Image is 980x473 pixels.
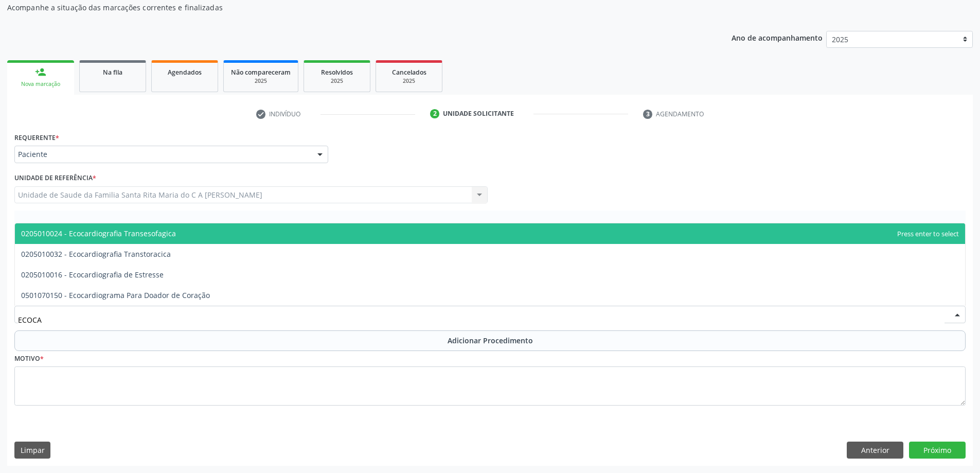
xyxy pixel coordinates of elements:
[909,442,966,459] button: Próximo
[430,109,439,118] div: 2
[392,68,426,77] span: Cancelados
[321,68,353,77] span: Resolvidos
[14,170,96,186] label: Unidade de referência
[732,31,823,44] p: Ano de acompanhamento
[103,68,122,77] span: Na fila
[448,335,533,346] span: Adicionar Procedimento
[35,66,46,78] div: person_add
[14,130,59,146] label: Requerente
[14,351,44,367] label: Motivo
[18,149,307,160] span: Paciente
[14,330,966,351] button: Adicionar Procedimento
[231,68,291,77] span: Não compareceram
[847,442,903,459] button: Anterior
[21,270,164,279] span: 0205010016 - Ecocardiografia de Estresse
[231,77,291,85] div: 2025
[21,290,210,300] span: 0501070150 - Ecocardiograma Para Doador de Coração
[14,80,67,88] div: Nova marcação
[443,109,514,118] div: Unidade solicitante
[18,309,945,330] input: Buscar por procedimento
[168,68,202,77] span: Agendados
[311,77,363,85] div: 2025
[383,77,435,85] div: 2025
[7,2,683,13] p: Acompanhe a situação das marcações correntes e finalizadas
[21,229,176,238] span: 0205010024 - Ecocardiografia Transesofagica
[21,249,171,259] span: 0205010032 - Ecocardiografia Transtoracica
